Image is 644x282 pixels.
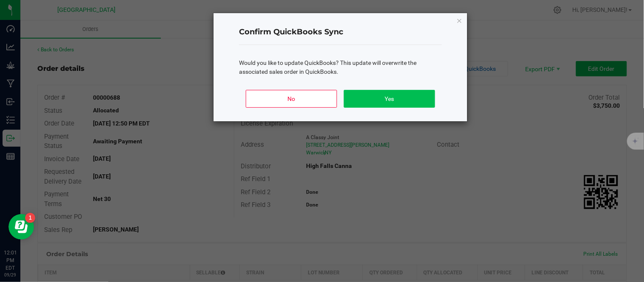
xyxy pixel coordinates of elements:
[8,214,34,240] iframe: Resource center
[25,213,35,223] iframe: Resource center unread badge
[344,90,435,108] button: Yes
[239,59,442,76] div: Would you like to update QuickBooks? This update will overwrite the associated sales order in Qui...
[456,15,462,25] button: Close
[239,27,442,38] h4: Confirm QuickBooks Sync
[246,90,337,108] button: No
